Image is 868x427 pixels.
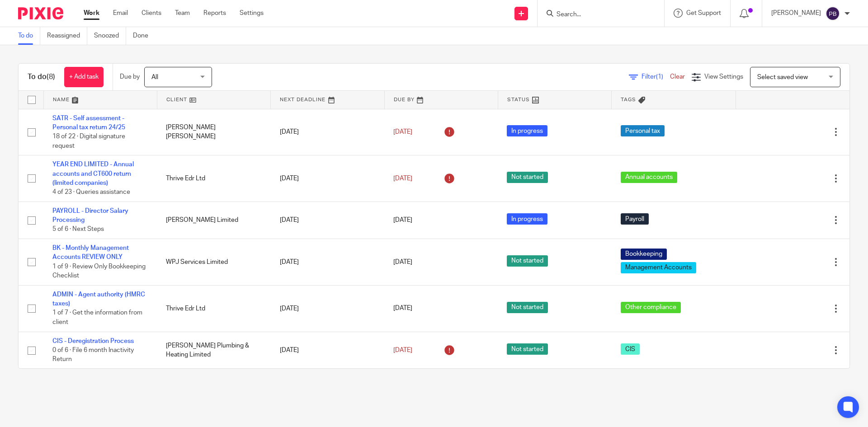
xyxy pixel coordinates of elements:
[28,72,55,82] h1: To do
[621,343,640,355] span: CIS
[18,27,40,45] a: To do
[52,189,130,195] span: 4 of 23 · Queries assistance
[18,7,63,19] img: Pixie
[151,74,158,80] span: All
[52,226,104,233] span: 5 of 6 · Next Steps
[64,67,104,87] a: + Add task
[826,6,840,21] img: svg%3E
[507,125,547,136] span: In progress
[52,208,128,223] a: PAYROLL - Director Salary Processing
[52,338,134,344] a: CIS - Deregistration Process
[393,259,412,265] span: [DATE]
[507,343,548,355] span: Not started
[271,285,384,332] td: [DATE]
[393,129,412,135] span: [DATE]
[656,74,663,80] span: (1)
[642,74,670,80] span: Filter
[271,109,384,155] td: [DATE]
[94,27,126,45] a: Snoozed
[556,11,637,19] input: Search
[271,239,384,286] td: [DATE]
[621,97,636,102] span: Tags
[507,302,548,313] span: Not started
[393,175,412,182] span: [DATE]
[157,202,270,239] td: [PERSON_NAME] Limited
[621,125,665,136] span: Personal tax
[142,9,161,18] a: Clients
[271,332,384,369] td: [DATE]
[52,291,145,307] a: ADMIN - Agent authority (HMRC taxes)
[52,161,134,186] a: YEAR END LIMITED - Annual accounts and CT600 return (limited companies)
[507,172,548,183] span: Not started
[704,74,743,80] span: View Settings
[621,262,696,273] span: Management Accounts
[670,74,685,80] a: Clear
[52,115,125,131] a: SATR - Self assessment - Personal tax return 24/25
[393,217,412,223] span: [DATE]
[52,310,142,326] span: 1 of 7 · Get the information from client
[621,172,677,183] span: Annual accounts
[271,155,384,202] td: [DATE]
[507,213,547,225] span: In progress
[757,74,808,80] span: Select saved view
[157,239,270,286] td: WPJ Services Limited
[52,263,146,279] span: 1 of 9 · Review Only Bookkeeping Checklist
[621,302,681,313] span: Other compliance
[120,72,140,81] p: Due by
[240,9,264,18] a: Settings
[507,255,548,267] span: Not started
[84,9,99,18] a: Work
[621,213,649,225] span: Payroll
[175,9,190,18] a: Team
[52,347,134,363] span: 0 of 6 · File 6 month Inactivity Return
[113,9,128,18] a: Email
[157,332,270,369] td: [PERSON_NAME] Plumbing & Heating Limited
[133,27,155,45] a: Done
[47,27,87,45] a: Reassigned
[621,249,667,260] span: Bookkeeping
[393,305,412,312] span: [DATE]
[52,245,129,260] a: BK - Monthly Management Accounts REVIEW ONLY
[686,10,721,16] span: Get Support
[47,73,55,80] span: (8)
[157,285,270,332] td: Thrive Edr Ltd
[393,347,412,353] span: [DATE]
[157,155,270,202] td: Thrive Edr Ltd
[157,109,270,155] td: [PERSON_NAME] [PERSON_NAME]
[203,9,226,18] a: Reports
[771,9,821,18] p: [PERSON_NAME]
[271,202,384,239] td: [DATE]
[52,133,125,149] span: 18 of 22 · Digital signature request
